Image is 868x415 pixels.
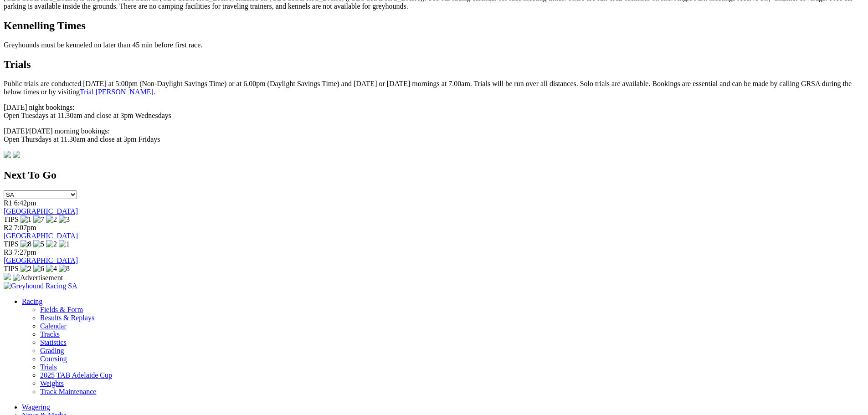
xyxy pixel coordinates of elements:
a: Trial [PERSON_NAME] [80,88,154,96]
a: [GEOGRAPHIC_DATA] [4,232,78,240]
img: 15187_Greyhounds_GreysPlayCentral_Resize_SA_WebsiteBanner_300x115_2025.jpg [4,273,11,280]
a: Track Maintenance [40,388,96,395]
a: Results & Replays [40,314,94,322]
img: 2 [21,265,31,273]
a: Calendar [40,322,67,330]
span: R2 [4,224,12,231]
a: [GEOGRAPHIC_DATA] [4,207,78,215]
h2: Next To Go [4,169,864,181]
img: 2 [46,240,57,248]
img: Greyhound Racing SA [4,282,77,290]
img: 8 [59,265,70,273]
p: Greyhounds must be kenneled no later than 45 min before first race. [4,41,864,49]
a: 2025 TAB Adelaide Cup [40,371,112,379]
h2: Kennelling Times [4,20,864,32]
span: 7:07pm [14,224,36,231]
img: d803d3e8-2b02-4294-9d07-49a3b8c8602a.png [13,151,20,158]
a: Grading [40,347,64,354]
a: Wagering [22,403,50,411]
a: Trials [40,363,57,371]
p: [DATE]/[DATE] morning bookings: Open Thursdays at 11.30am and close at 3pm Fridays [4,127,864,143]
a: Fields & Form [40,306,83,313]
a: Tracks [40,330,60,338]
span: R3 [4,248,12,256]
img: 8 [21,240,31,248]
a: [GEOGRAPHIC_DATA] [4,256,78,264]
p: Public trials are conducted [DATE] at 5:00pm (Non-Daylight Savings Time) or at 6.00pm (Daylight S... [4,80,864,96]
span: 6:42pm [14,199,36,207]
img: 9077a147-1ae2-4fea-a42f-6015d0e44db1.jpg [4,151,11,158]
h2: Trials [4,58,864,71]
span: TIPS [4,240,19,248]
a: Racing [22,297,42,305]
p: [DATE] night bookings: Open Tuesdays at 11.30am and close at 3pm Wednesdays [4,103,864,120]
img: Advertisement [13,274,63,282]
span: R1 [4,199,12,207]
img: 3 [59,215,70,224]
img: 7 [33,215,44,224]
a: Coursing [40,355,67,363]
img: 1 [21,215,31,224]
img: 4 [46,265,57,273]
img: 2 [46,215,57,224]
img: 1 [59,240,70,248]
img: 5 [33,240,44,248]
img: 6 [33,265,44,273]
a: Weights [40,379,64,387]
a: Statistics [40,338,67,346]
span: TIPS [4,215,19,223]
span: 7:27pm [14,248,36,256]
span: TIPS [4,265,19,272]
